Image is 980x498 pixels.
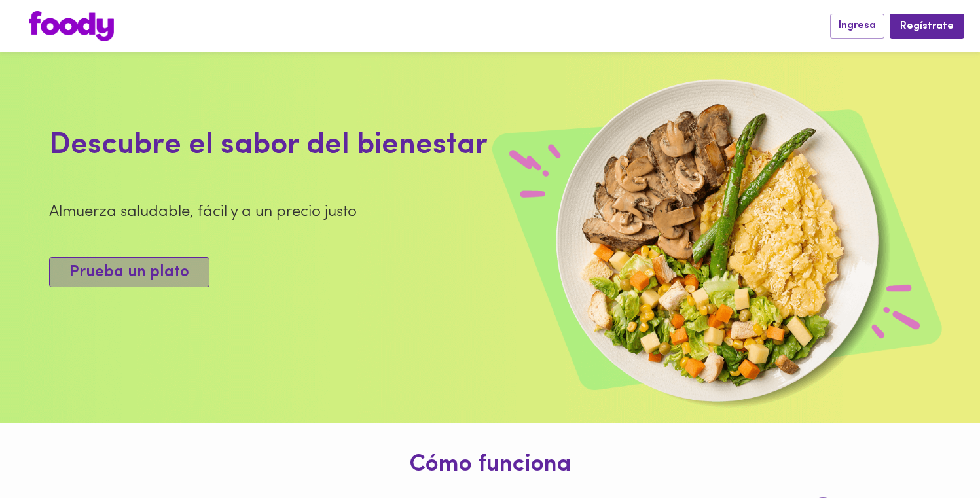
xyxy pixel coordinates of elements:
h1: Cómo funciona [10,452,970,478]
img: logo.png [29,11,114,41]
div: Descubre el sabor del bienestar [49,124,637,168]
span: Ingresa [839,20,876,32]
span: Regístrate [900,20,954,33]
span: Prueba un plato [69,263,189,282]
button: Ingresa [830,14,884,38]
div: Almuerza saludable, fácil y a un precio justo [49,201,637,223]
button: Prueba un plato [49,257,209,288]
iframe: Messagebird Livechat Widget [904,422,967,485]
button: Regístrate [890,14,964,38]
